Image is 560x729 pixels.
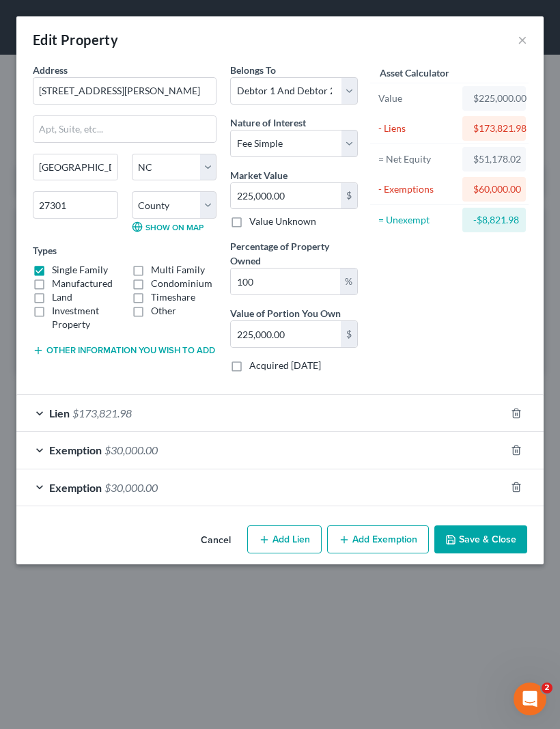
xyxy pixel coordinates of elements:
label: Nature of Interest [230,115,306,130]
label: Acquired [DATE] [249,359,321,372]
label: Types [33,243,57,258]
a: Show on Map [132,221,204,232]
span: Belongs To [230,64,276,76]
label: Other [151,304,176,318]
button: Add Lien [247,525,322,554]
div: = Net Equity [378,152,457,166]
input: Enter zip... [33,191,118,219]
label: Value Unknown [249,215,316,228]
button: Other information you wish to add [33,345,215,356]
div: = Unexempt [378,213,457,227]
input: Enter address... [33,78,216,104]
div: Value [378,92,457,105]
label: Condominium [151,277,212,290]
button: × [518,31,527,48]
div: $225,000.00 [473,92,515,105]
label: Single Family [52,263,108,277]
iframe: Intercom live chat [514,683,546,715]
button: Add Exemption [327,525,429,554]
label: Timeshare [151,290,195,304]
button: Cancel [190,527,242,554]
span: Exemption [49,481,102,494]
label: Land [52,290,72,304]
span: $173,821.98 [72,407,132,419]
label: Value of Portion You Own [230,306,341,320]
span: Lien [49,407,70,419]
label: Percentage of Property Owned [230,239,358,268]
div: % [340,269,357,294]
div: - Liens [378,122,457,135]
input: 0.00 [231,269,340,294]
span: $30,000.00 [104,443,158,456]
span: Address [33,64,68,76]
input: 0.00 [231,321,341,347]
label: Investment Property [52,304,118,331]
span: Exemption [49,443,102,456]
div: $ [341,321,357,347]
div: -$8,821.98 [473,213,515,227]
input: Enter city... [33,154,117,180]
label: Multi Family [151,263,205,277]
div: Edit Property [33,30,118,49]
span: $30,000.00 [104,481,158,494]
div: $51,178.02 [473,152,515,166]
button: Save & Close [434,525,527,554]
div: $60,000.00 [473,182,515,196]
input: Apt, Suite, etc... [33,116,216,142]
label: Manufactured [52,277,113,290]
input: 0.00 [231,183,341,209]
div: $ [341,183,357,209]
div: - Exemptions [378,182,457,196]
span: 2 [542,683,552,693]
label: Asset Calculator [380,66,449,80]
div: $173,821.98 [473,122,515,135]
label: Market Value [230,168,288,182]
